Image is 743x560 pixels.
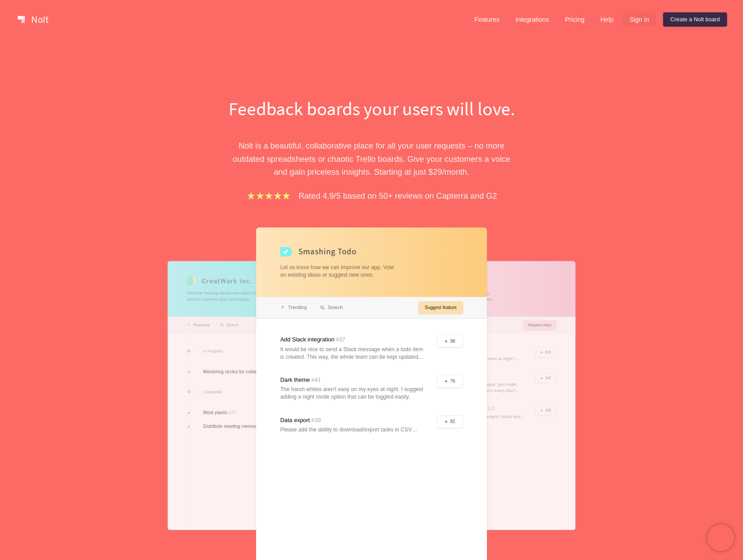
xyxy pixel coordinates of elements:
iframe: Chatra live chat [707,525,734,551]
a: Help [593,12,621,27]
h1: Feedback boards your users will love. [218,96,525,121]
a: Integrations [508,12,556,27]
p: Rated 4.9/5 based on 50+ reviews on Capterra and G2 [299,189,497,202]
p: Nolt is a beautiful, collaborative place for all your user requests – no more outdated spreadshee... [218,139,525,178]
a: Create a Nolt board [663,12,727,27]
a: Features [467,12,507,27]
a: Sign in [622,12,656,27]
img: stars.b067e34983.png [246,191,291,201]
a: Pricing [558,12,592,27]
